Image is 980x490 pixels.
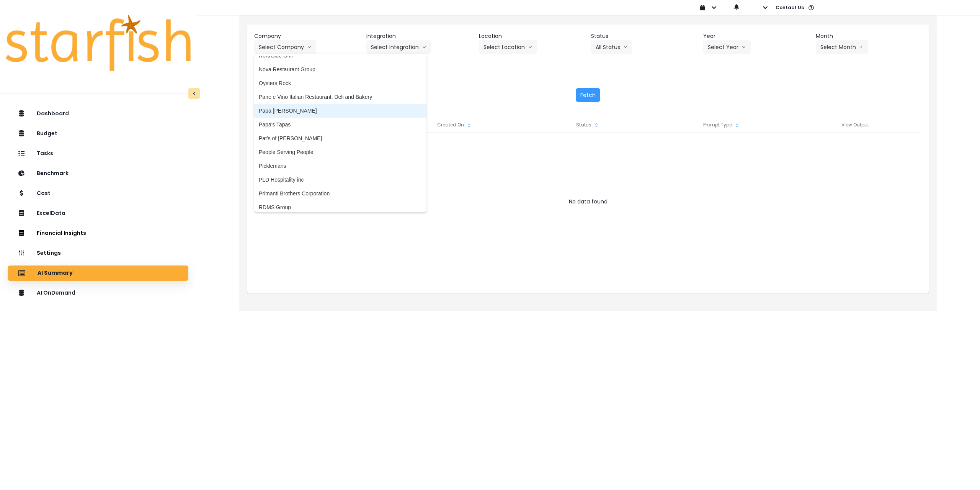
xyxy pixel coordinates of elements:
[859,43,864,51] svg: arrow left line
[38,270,73,277] p: AI Summary
[8,246,188,261] button: Settings
[422,43,426,51] svg: arrow down line
[37,150,53,157] p: Tasks
[521,117,655,133] div: Status
[254,194,922,209] div: No data found
[37,290,75,296] p: AI OnDemand
[742,43,746,51] svg: arrow down line
[388,117,521,133] div: Created On
[259,176,422,184] span: PLD Hospitality inc
[8,206,188,221] button: ExcelData
[259,134,422,142] span: Pat's of [PERSON_NAME]
[479,32,585,40] header: Location
[734,122,740,128] svg: sort
[37,130,57,137] p: Budget
[259,203,422,211] span: RDMS Group
[254,40,316,54] button: Select Companyarrow down line
[254,32,360,40] header: Company
[8,285,188,301] button: AI OnDemand
[703,40,751,54] button: Select Yeararrow down line
[8,146,188,161] button: Tasks
[816,40,868,54] button: Select Montharrow left line
[259,121,422,128] span: Papa's Tapas
[366,40,431,54] button: Select Integrationarrow down line
[8,166,188,181] button: Benchmark
[576,88,600,102] button: Fetch
[254,54,426,212] ul: Select Companyarrow down line
[466,122,472,128] svg: sort
[703,32,809,40] header: Year
[259,66,422,73] span: Nova Restaurant Group
[593,122,599,128] svg: sort
[528,43,532,51] svg: arrow down line
[8,265,188,281] button: AI Summary
[37,190,51,197] p: Cost
[259,148,422,156] span: People Serving People
[591,40,632,54] button: All Statusarrow down line
[37,170,69,177] p: Benchmark
[655,117,788,133] div: Prompt Type
[307,43,312,51] svg: arrow down line
[8,186,188,201] button: Cost
[788,117,922,133] div: View Output
[259,93,422,101] span: Pane e Vino Italian Restaurant, Deli and Bakery
[259,79,422,87] span: Oysters Rock
[479,40,537,54] button: Select Locationarrow down line
[259,190,422,197] span: Primanti Brothers Corporation
[591,32,697,40] header: Status
[37,110,69,117] p: Dashboard
[623,43,628,51] svg: arrow down line
[37,210,65,216] p: ExcelData
[366,32,472,40] header: Integration
[816,32,922,40] header: Month
[8,126,188,141] button: Budget
[259,107,422,115] span: Papa [PERSON_NAME]
[8,106,188,121] button: Dashboard
[8,226,188,241] button: Financial Insights
[259,162,422,170] span: Picklemans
